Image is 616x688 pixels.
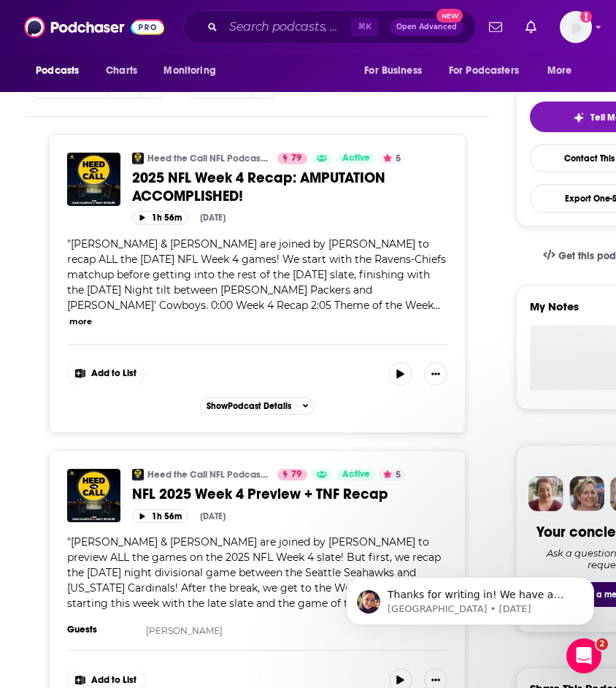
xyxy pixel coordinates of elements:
[596,638,608,650] span: 2
[483,15,508,39] a: Show notifications dropdown
[560,11,592,43] img: User Profile
[434,299,440,312] span: ...
[379,469,405,481] button: 5
[132,509,188,523] button: 1h 56m
[147,153,268,164] a: Heed the Call NFL Podcast with [PERSON_NAME] & [PERSON_NAME]
[449,61,519,81] span: For Podcasters
[354,57,440,85] button: open menu
[351,18,378,37] span: ⌘ K
[291,151,301,166] span: 79
[439,57,540,85] button: open menu
[342,151,370,166] span: Active
[182,69,283,99] button: Choose View
[132,485,447,503] a: NFL 2025 Week 4 Preview + TNF Recap
[560,11,592,43] span: Logged in as rowan.sullivan
[336,153,376,164] a: Active
[67,469,120,522] img: NFL 2025 Week 4 Preview + TNF Recap
[528,476,563,511] img: Sydney Profile
[68,362,144,386] button: Show More Button
[106,61,137,81] span: Charts
[200,511,226,521] div: [DATE]
[520,15,542,39] a: Show notifications dropdown
[207,401,291,411] span: Show Podcast Details
[573,112,585,123] img: tell me why sparkle
[436,9,463,23] span: New
[390,18,463,36] button: Open AdvancedNew
[132,211,188,225] button: 1h 56m
[569,476,604,511] img: Barbara Profile
[424,362,447,386] button: Show More Button
[342,467,370,482] span: Active
[146,625,223,636] a: [PERSON_NAME]
[132,485,388,503] span: NFL 2025 Week 4 Preview + TNF Recap
[379,153,405,164] button: 5
[336,469,376,481] a: Active
[67,153,120,206] img: 2025 NFL Week 4 Recap: AMPUTATION ACCOMPLISHED!
[223,15,351,39] input: Search podcasts, credits, & more...
[67,624,133,635] h3: Guests
[200,213,226,223] div: [DATE]
[396,23,457,31] span: Open Advanced
[277,469,307,481] a: 79
[163,61,215,81] span: Monitoring
[183,10,476,44] div: Search podcasts, credits, & more...
[91,368,136,379] span: Add to List
[547,61,572,81] span: More
[200,397,315,415] button: ShowPodcast Details
[132,169,385,205] span: 2025 NFL Week 4 Recap: AMPUTATION ACCOMPLISHED!
[63,56,252,69] p: Message from Sydney, sent 3w ago
[96,57,146,85] a: Charts
[67,535,441,610] span: [PERSON_NAME] & [PERSON_NAME] are joined by [PERSON_NAME] to preview ALL the games on the 2025 NF...
[364,61,422,81] span: For Business
[26,57,98,85] button: open menu
[537,57,590,85] button: open menu
[147,469,268,481] a: Heed the Call NFL Podcast with [PERSON_NAME] & [PERSON_NAME]
[153,57,234,85] button: open menu
[24,13,164,41] img: Podchaser - Follow, Share and Rate Podcasts
[566,638,601,673] iframe: Intercom live chat
[67,237,446,312] span: [PERSON_NAME] & [PERSON_NAME] are joined by [PERSON_NAME] to recap ALL the [DATE] NFL Week 4 game...
[67,237,446,312] span: "
[69,316,92,328] button: more
[132,153,144,164] img: Heed the Call NFL Podcast with Dan Hanzus & Marc Sessler
[63,42,242,126] span: Thanks for writing in! We have a video that can show you how to build and export a list: Podchase...
[36,61,79,81] span: Podcasts
[132,469,144,481] img: Heed the Call NFL Podcast with Dan Hanzus & Marc Sessler
[291,467,301,482] span: 79
[67,535,441,610] span: "
[91,675,136,686] span: Add to List
[580,11,592,23] svg: Add a profile image
[324,546,616,649] iframe: Intercom notifications message
[132,169,447,205] a: 2025 NFL Week 4 Recap: AMPUTATION ACCOMPLISHED!
[560,11,592,43] button: Show profile menu
[277,153,307,164] a: 79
